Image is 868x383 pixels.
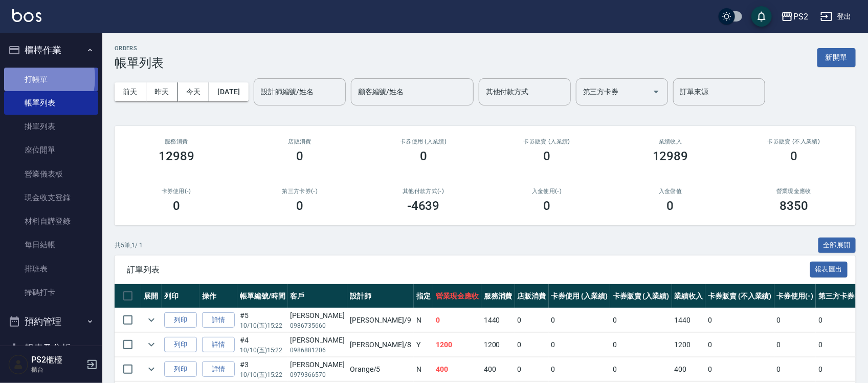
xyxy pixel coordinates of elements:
[414,357,433,381] td: N
[481,284,515,308] th: 服務消費
[816,308,865,332] td: 0
[705,284,774,308] th: 卡券販賣 (不入業績)
[240,370,285,379] p: 10/10 (五) 15:22
[374,138,473,145] h2: 卡券使用 (入業績)
[4,233,98,257] a: 每日結帳
[481,333,515,357] td: 1200
[164,337,197,353] button: 列印
[4,37,98,63] button: 櫃檯作業
[515,308,549,332] td: 0
[237,357,288,381] td: #3
[115,45,164,52] h2: ORDERS
[672,357,706,381] td: 400
[549,284,611,308] th: 卡券使用 (入業績)
[610,284,672,308] th: 卡券販賣 (入業績)
[237,333,288,357] td: #4
[4,115,98,138] a: 掛單列表
[4,186,98,209] a: 現金收支登錄
[347,284,414,308] th: 設計師
[549,333,611,357] td: 0
[144,361,159,377] button: expand row
[4,257,98,281] a: 排班表
[291,321,345,330] p: 0986735660
[672,284,706,308] th: 業績收入
[653,149,688,163] h3: 12989
[4,308,98,335] button: 預約管理
[817,48,856,67] button: 新開單
[610,308,672,332] td: 0
[4,335,98,361] button: 報表及分析
[672,333,706,357] td: 1200
[433,284,481,308] th: 營業現金應收
[237,308,288,332] td: #5
[296,199,303,213] h3: 0
[667,199,674,213] h3: 0
[4,91,98,115] a: 帳單列表
[816,7,856,26] button: 登出
[543,149,550,163] h3: 0
[199,284,237,308] th: 操作
[515,333,549,357] td: 0
[288,284,347,308] th: 客戶
[481,357,515,381] td: 400
[115,82,146,101] button: 前天
[433,357,481,381] td: 400
[164,312,197,328] button: 列印
[774,333,816,357] td: 0
[159,149,194,163] h3: 12989
[291,370,345,379] p: 0979366570
[8,354,29,375] img: Person
[498,138,597,145] h2: 卡券販賣 (入業績)
[414,308,433,332] td: N
[127,188,226,195] h2: 卡券使用(-)
[549,357,611,381] td: 0
[705,357,774,381] td: 0
[202,312,235,328] a: 詳情
[818,238,856,253] button: 全部展開
[414,284,433,308] th: 指定
[291,310,345,321] div: [PERSON_NAME]
[347,357,414,381] td: Orange /5
[291,335,345,346] div: [PERSON_NAME]
[790,149,797,163] h3: 0
[515,284,549,308] th: 店販消費
[621,138,720,145] h2: 業績收入
[12,9,41,22] img: Logo
[115,241,143,250] p: 共 5 筆, 1 / 1
[810,262,848,278] button: 報表匯出
[237,284,288,308] th: 帳單編號/時間
[705,333,774,357] td: 0
[374,188,473,195] h2: 其他付款方式(-)
[240,346,285,355] p: 10/10 (五) 15:22
[810,264,848,274] a: 報表匯出
[4,68,98,91] a: 打帳單
[31,355,83,365] h5: PS2櫃檯
[498,188,597,195] h2: 入金使用(-)
[543,199,550,213] h3: 0
[209,82,248,101] button: [DATE]
[291,346,345,355] p: 0986881206
[296,149,303,163] h3: 0
[127,138,226,145] h3: 服務消費
[751,6,772,27] button: save
[481,308,515,332] td: 1440
[433,308,481,332] td: 0
[202,337,235,353] a: 詳情
[141,284,162,308] th: 展開
[4,281,98,304] a: 掃碼打卡
[347,308,414,332] td: [PERSON_NAME] /9
[251,138,350,145] h2: 店販消費
[4,162,98,186] a: 營業儀表板
[31,365,83,374] p: 櫃台
[162,284,199,308] th: 列印
[164,361,197,377] button: 列印
[648,83,664,100] button: Open
[817,52,856,62] a: 新開單
[816,333,865,357] td: 0
[347,333,414,357] td: [PERSON_NAME] /8
[777,6,812,27] button: PS2
[4,209,98,233] a: 材料自購登錄
[549,308,611,332] td: 0
[178,82,210,101] button: 今天
[202,361,235,377] a: 詳情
